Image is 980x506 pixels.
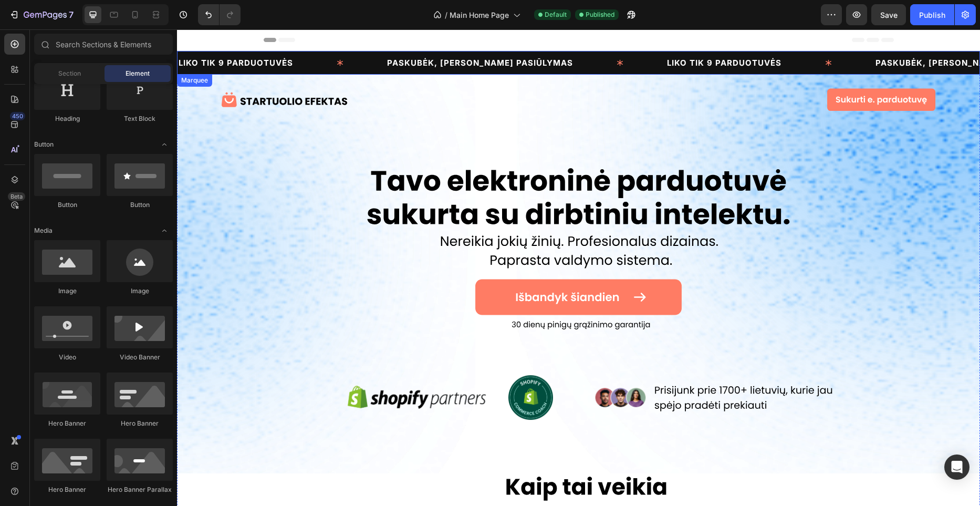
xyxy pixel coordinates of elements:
div: Publish [919,9,945,20]
span: Button [34,140,54,149]
div: Hero Banner Parallax [107,485,173,494]
div: Open Intercom Messenger [944,455,969,480]
span: Toggle open [156,222,173,239]
span: / [445,9,447,20]
button: Save [871,4,906,25]
span: Default [545,10,567,19]
div: Button [107,200,173,210]
div: Hero Banner [34,419,100,428]
div: Marquee [2,46,33,56]
div: Text Block [107,114,173,123]
p: 7 [69,8,74,21]
div: Hero Banner [107,419,173,428]
span: Element [126,69,150,78]
div: Image [107,286,173,296]
div: Undo/Redo [198,4,241,25]
div: Button [34,200,100,210]
div: Video Banner [107,353,173,362]
button: 7 [4,4,78,25]
span: Section [58,69,81,78]
span: Media [34,226,53,235]
div: Image [34,286,100,296]
span: Published [586,10,614,19]
div: Beta [8,192,25,201]
div: Video [34,353,100,362]
input: Search Sections & Elements [34,34,173,55]
span: PASKUBĖK, [PERSON_NAME] PASIŪLYMAS [698,28,884,38]
span: Save [880,11,898,19]
div: Hero Banner [34,485,100,494]
span: Main Home Page [450,9,509,20]
div: Heading [34,114,100,123]
iframe: Design area [177,29,980,506]
span: Toggle open [156,136,173,153]
button: Publish [910,4,954,25]
div: 450 [10,112,25,120]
